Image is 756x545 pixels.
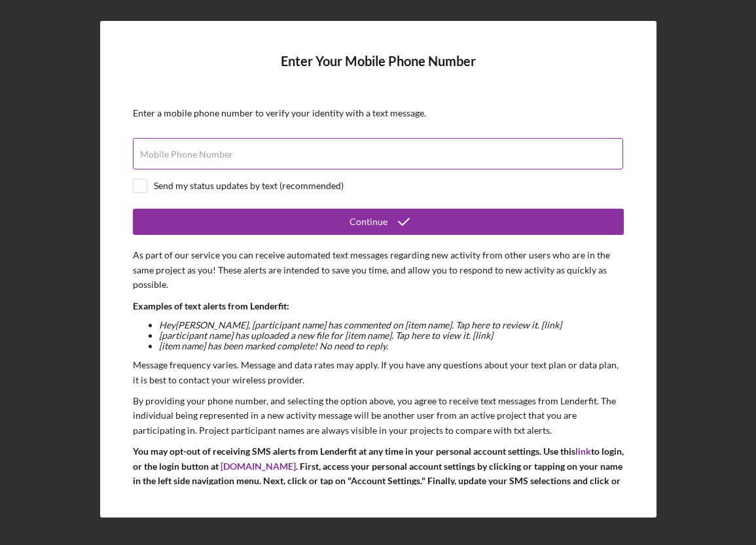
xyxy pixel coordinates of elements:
[133,54,624,88] h4: Enter Your Mobile Phone Number
[221,461,296,472] a: [DOMAIN_NAME]
[159,330,624,341] li: [participant name] has uploaded a new file for [item name]. Tap here to view it. [link]
[133,358,624,387] p: Message frequency varies. Message and data rates may apply. If you have any questions about your ...
[133,394,624,438] p: By providing your phone number, and selecting the option above, you agree to receive text message...
[133,248,624,292] p: As part of our service you can receive automated text messages regarding new activity from other ...
[350,209,387,235] div: Continue
[133,299,624,313] p: Examples of text alerts from Lenderfit:
[133,108,624,118] div: Enter a mobile phone number to verify your identity with a text message.
[133,209,624,235] button: Continue
[154,181,344,191] div: Send my status updates by text (recommended)
[133,444,624,503] p: You may opt-out of receiving SMS alerts from Lenderfit at any time in your personal account setti...
[159,320,624,330] li: Hey [PERSON_NAME] , [participant name] has commented on [item name]. Tap here to review it. [link]
[575,446,591,457] a: link
[140,149,233,160] label: Mobile Phone Number
[159,341,624,351] li: [item name] has been marked complete! No need to reply.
